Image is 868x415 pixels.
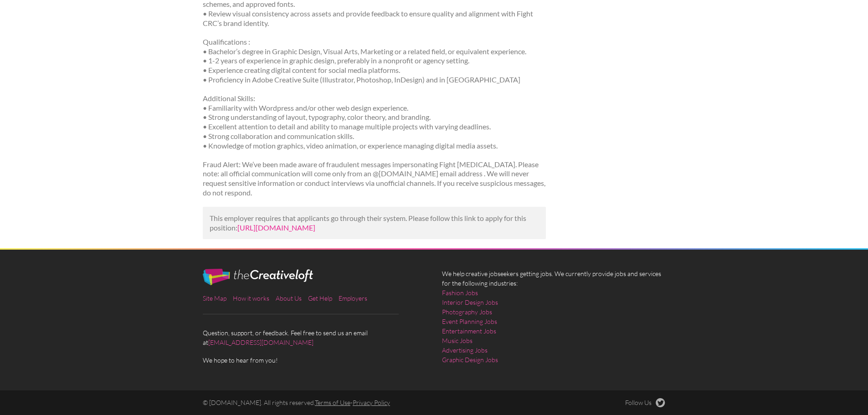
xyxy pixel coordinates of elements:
a: Advertising Jobs [442,345,488,355]
div: Question, support, or feedback. Feel free to send us an email at [195,269,434,365]
a: Fashion Jobs [442,288,478,297]
a: [URL][DOMAIN_NAME] [237,223,315,232]
div: We help creative jobseekers getting jobs. We currently provide jobs and services for the followin... [434,269,673,372]
a: Interior Design Jobs [442,297,498,307]
p: Fraud Alert: We’ve been made aware of fraudulent messages impersonating Fight [MEDICAL_DATA]. Ple... [203,160,546,198]
a: Photography Jobs [442,307,492,317]
a: Follow Us [625,398,665,407]
a: [EMAIL_ADDRESS][DOMAIN_NAME] [208,338,313,346]
a: Get Help [308,294,332,302]
a: Music Jobs [442,336,473,345]
p: Qualifications : • Bachelor’s degree in Graphic Design, Visual Arts, Marketing or a related field... [203,37,546,85]
span: We hope to hear from you! [203,355,426,365]
a: Employers [339,294,367,302]
div: © [DOMAIN_NAME]. All rights reserved. - [195,398,554,407]
p: Additional Skills: • Familiarity with Wordpress and/or other web design experience. • Strong unde... [203,94,546,151]
p: This employer requires that applicants go through their system. Please follow this link to apply ... [210,214,539,233]
a: Entertainment Jobs [442,326,496,336]
a: Graphic Design Jobs [442,355,498,364]
a: About Us [276,294,302,302]
a: How it works [233,294,269,302]
a: Site Map [203,294,226,302]
a: Event Planning Jobs [442,317,497,326]
a: Privacy Policy [353,399,390,406]
a: Terms of Use [315,399,350,406]
img: The Creative Loft [203,269,313,285]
